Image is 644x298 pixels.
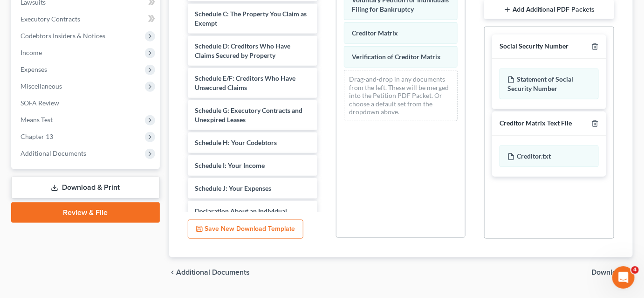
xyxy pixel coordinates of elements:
[169,269,177,276] i: chevron_left
[195,42,291,59] span: Schedule D: Creditors Who Have Claims Secured by Property
[592,269,633,276] button: Download chevron_right
[21,116,53,124] span: Means Test
[21,49,42,56] span: Income
[21,32,105,40] span: Codebtors Insiders & Notices
[177,269,250,276] span: Additional Documents
[592,269,625,276] span: Download
[169,269,250,276] a: chevron_left Additional Documents
[195,106,303,124] span: Schedule G: Executory Contracts and Unexpired Leases
[352,53,441,61] span: Verification of Creditor Matrix
[352,29,398,37] span: Creditor Matrix
[500,119,572,128] div: Creditor Matrix Text File
[21,132,53,140] span: Chapter 13
[21,65,47,73] span: Expenses
[500,42,569,51] div: Social Security Number
[195,207,288,224] span: Declaration About an Individual Debtor's Schedules
[21,82,62,90] span: Miscellaneous
[188,220,303,239] button: Save New Download Template
[500,146,598,167] div: Creditor.txt
[195,10,307,27] span: Schedule C: The Property You Claim as Exempt
[13,11,160,28] a: Executory Contracts
[500,69,598,99] div: Statement of Social Security Number
[344,70,458,121] div: Drag-and-drop in any documents from the left. These will be merged into the Petition PDF Packet. ...
[195,184,272,192] span: Schedule J: Your Expenses
[195,139,277,146] span: Schedule H: Your Codebtors
[195,74,296,91] span: Schedule E/F: Creditors Who Have Unsecured Claims
[195,161,265,169] span: Schedule I: Your Income
[612,266,635,289] iframe: Intercom live chat
[21,149,86,157] span: Additional Documents
[11,202,160,223] a: Review & File
[21,99,59,107] span: SOFA Review
[631,266,639,274] span: 4
[13,95,160,111] a: SOFA Review
[21,15,80,23] span: Executory Contracts
[11,177,160,199] a: Download & Print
